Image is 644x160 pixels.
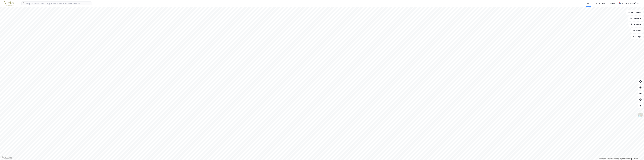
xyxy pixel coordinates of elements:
[25,2,92,5] input: Søk på adresse, matrikkel, gårdeiere, leietakere eller personer
[587,2,590,5] div: Kart
[620,158,632,160] a: Improve this map
[631,28,643,33] button: Filter
[631,34,643,39] button: Tags
[631,148,644,160] iframe: Chat Widget
[626,10,643,15] button: Bokmerker
[607,158,619,160] a: OpenStreetMap
[638,112,643,117] img: Z
[599,158,606,160] a: Mapbox
[4,1,15,6] img: metra-logo.256734c3b2bbffee19d4.png
[628,22,643,27] button: Analyse
[628,16,643,21] button: Datasett
[1,156,12,159] a: Mapbox homepage
[631,148,644,160] div: Kontrollprogram for chat
[622,2,636,5] div: [PERSON_NAME]
[610,2,615,5] div: Bolig
[596,2,605,5] div: Mine Tags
